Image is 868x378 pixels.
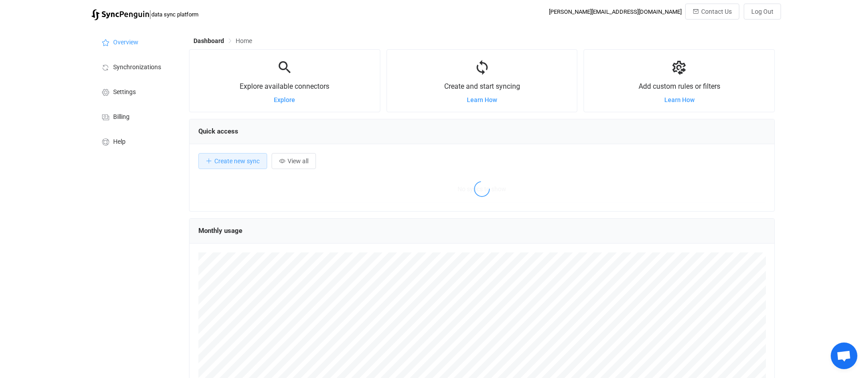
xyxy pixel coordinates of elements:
a: Explore [274,96,295,103]
span: Synchronizations [113,64,161,71]
span: Explore available connectors [240,82,329,91]
a: Learn How [467,96,497,103]
a: Billing [91,104,180,129]
a: Learn How [664,96,694,103]
span: Quick access [198,127,238,135]
span: Add custom rules or filters [639,82,720,91]
a: |data sync platform [91,8,198,20]
button: View all [272,153,316,169]
span: data sync platform [151,11,198,18]
a: Help [91,129,180,154]
span: View all [288,157,308,165]
span: Billing [113,114,130,121]
button: Log Out [744,4,781,20]
span: Settings [113,89,136,96]
span: Monthly usage [198,227,242,235]
span: | [149,8,151,20]
div: [PERSON_NAME][EMAIL_ADDRESS][DOMAIN_NAME] [549,8,682,15]
div: Breadcrumb [193,38,252,44]
button: Contact Us [685,4,739,20]
a: Overview [91,29,180,54]
a: Settings [91,79,180,104]
a: Synchronizations [91,54,180,79]
span: Log Out [751,8,773,15]
img: syncpenguin.svg [91,9,149,20]
span: Contact Us [701,8,732,15]
span: Create new sync [214,157,260,165]
span: Dashboard [193,37,224,44]
span: Home [236,37,252,44]
span: Overview [113,39,138,46]
span: Create and start syncing [444,82,520,91]
div: Open chat [831,343,857,369]
span: Help [113,138,126,146]
button: Create new sync [198,153,267,169]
